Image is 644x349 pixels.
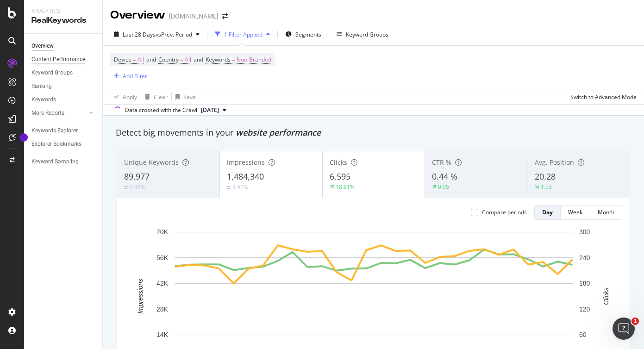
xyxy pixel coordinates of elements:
[31,68,96,78] a: Keyword Groups
[31,95,56,105] div: Keywords
[330,171,350,182] span: 6,595
[211,27,274,42] button: 1 Filter Applied
[631,318,639,325] span: 1
[31,126,78,136] div: Keywords Explorer
[156,280,169,287] text: 42K
[31,81,52,91] div: Ranking
[232,56,235,63] span: =
[535,158,574,167] span: Avg. Position
[237,53,271,66] span: Non-Branded
[232,183,248,191] div: 4.92%
[172,89,196,104] button: Save
[156,305,169,313] text: 28K
[333,27,392,42] button: Keyword Groups
[31,55,85,64] div: Content Performance
[31,157,96,167] a: Keyword Sampling
[222,13,228,19] div: arrow-right-arrow-left
[31,81,96,91] a: Ranking
[227,158,265,167] span: Impressions
[346,31,388,38] div: Keyword Groups
[579,254,590,262] text: 240
[31,126,96,136] a: Keywords Explorer
[579,280,590,287] text: 180
[31,139,96,149] a: Explorer Bookmarks
[227,186,231,189] img: Equal
[31,95,96,105] a: Keywords
[156,331,169,338] text: 14K
[183,93,196,101] div: Save
[31,7,95,15] div: Analytics
[579,331,587,338] text: 60
[125,106,197,114] div: Data crossed with the Crawl
[31,68,73,78] div: Keyword Groups
[124,171,150,182] span: 89,977
[541,183,552,191] div: 1.73
[138,53,144,66] span: All
[31,41,54,51] div: Overview
[568,208,582,216] div: Week
[598,208,614,216] div: Month
[201,106,219,114] span: 2025 Aug. 2nd
[156,31,192,38] span: vs Prev. Period
[542,208,553,216] div: Day
[123,93,137,101] div: Apply
[281,27,325,42] button: Segments
[438,183,449,191] div: 0.05
[227,171,264,182] span: 1,484,340
[590,205,622,220] button: Month
[123,72,147,80] div: Add Filter
[31,108,64,118] div: More Reports
[602,287,610,305] text: Clicks
[19,133,28,142] div: Tooltip anchor
[124,158,179,167] span: Unique Keywords
[567,89,637,104] button: Switch to Advanced Mode
[156,228,169,236] text: 70K
[156,254,169,262] text: 56K
[114,56,131,63] span: Device
[197,105,230,116] button: [DATE]
[613,318,635,340] iframe: Intercom live chat
[137,279,144,313] text: Impressions
[154,93,168,101] div: Clear
[579,228,590,236] text: 300
[194,56,203,63] span: and
[534,205,561,220] button: Day
[185,53,191,66] span: All
[31,41,96,51] a: Overview
[224,31,263,38] div: 1 Filter Applied
[561,205,590,220] button: Week
[123,31,156,38] span: Last 28 Days
[236,127,321,138] span: website performance
[482,208,527,216] div: Compare periods
[330,158,347,167] span: Clicks
[206,56,231,63] span: Keywords
[31,108,87,118] a: More Reports
[110,70,147,81] button: Add Filter
[336,183,355,191] div: 18.61%
[110,89,137,104] button: Apply
[31,55,96,64] a: Content Performance
[31,139,81,149] div: Explorer Bookmarks
[432,171,457,182] span: 0.44 %
[579,305,590,313] text: 120
[130,183,145,191] div: 4.48%
[110,7,165,23] div: Overview
[535,171,556,182] span: 20.28
[570,93,637,101] div: Switch to Advanced Mode
[169,12,219,21] div: [DOMAIN_NAME]
[110,27,203,42] button: Last 28 DaysvsPrev. Period
[133,56,136,63] span: =
[31,157,79,167] div: Keyword Sampling
[116,127,631,139] div: Detect big movements in your
[295,31,321,38] span: Segments
[146,56,156,63] span: and
[31,15,95,26] div: RealKeywords
[180,56,183,63] span: =
[432,158,451,167] span: CTR %
[158,56,179,63] span: Country
[124,186,128,189] img: Equal
[141,89,168,104] button: Clear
